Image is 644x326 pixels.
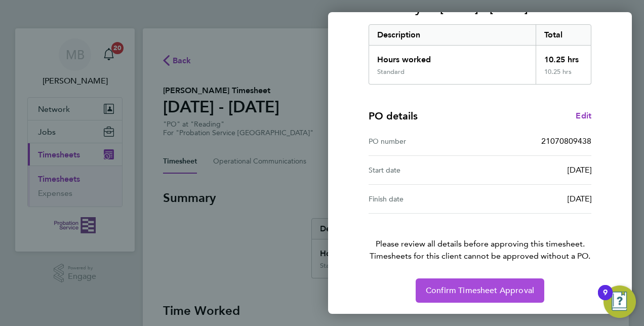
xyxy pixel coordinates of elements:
[536,25,591,45] div: Total
[603,286,636,318] button: Open Resource Center, 9 new notifications
[416,278,544,303] button: Confirm Timesheet Approval
[369,109,418,123] h4: PO details
[426,286,534,296] span: Confirm Timesheet Approval
[369,193,480,205] div: Finish date
[480,193,591,205] div: [DATE]
[377,68,405,76] div: Standard
[541,136,591,146] span: 21070809438
[576,110,591,122] a: Edit
[369,46,536,68] div: Hours worked
[536,46,591,68] div: 10.25 hrs
[369,25,536,45] div: Description
[603,293,608,306] div: 9
[369,24,591,85] div: Summary of 22 - 28 Sep 2025
[356,214,603,262] p: Please review all details before approving this timesheet.
[576,111,591,120] span: Edit
[480,164,591,176] div: [DATE]
[369,135,480,147] div: PO number
[369,164,480,176] div: Start date
[536,68,591,84] div: 10.25 hrs
[356,250,603,262] span: Timesheets for this client cannot be approved without a PO.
